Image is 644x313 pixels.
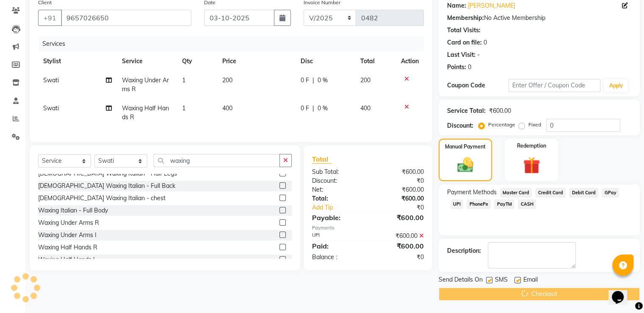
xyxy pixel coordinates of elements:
[355,52,396,71] th: Total
[296,52,355,71] th: Disc
[306,212,368,223] div: Payable:
[447,121,473,130] div: Discount:
[360,76,370,84] span: 200
[517,142,546,150] label: Redemption
[39,36,430,52] div: Services
[447,246,481,255] div: Description:
[154,154,280,167] input: Search or Scan
[447,1,466,10] div: Name:
[306,168,368,176] div: Sub Total:
[122,104,169,121] span: Waxing Half Hands R
[43,104,59,112] span: Swati
[38,218,99,227] div: Waxing Under Arms R
[494,199,514,209] span: PayTM
[569,188,598,198] span: Debit Card
[447,106,486,115] div: Service Total:
[182,76,185,84] span: 1
[368,194,430,203] div: ₹600.00
[306,232,368,240] div: UPI
[445,143,486,151] label: Manual Payment
[484,38,487,47] div: 0
[602,188,619,198] span: GPay
[318,104,328,113] span: 0 %
[38,169,177,178] div: [DEMOGRAPHIC_DATA] Waxing Italian - Half Legs
[306,176,368,185] div: Discount:
[306,253,368,262] div: Balance :
[535,188,566,198] span: Credit Card
[306,194,368,203] div: Total:
[312,224,424,232] div: Payments
[301,104,309,113] span: 0 F
[177,52,217,71] th: Qty
[318,76,328,85] span: 0 %
[447,50,475,59] div: Last Visit:
[500,188,532,198] span: Master Card
[182,104,185,112] span: 1
[122,76,169,93] span: Waxing Under Arms R
[477,50,480,59] div: -
[488,121,515,129] label: Percentage
[528,121,541,129] label: Fixed
[61,10,191,26] input: Search by Name/Mobile/Email/Code
[447,14,631,22] div: No Active Membership
[312,104,314,113] span: |
[447,188,497,197] span: Payment Methods
[509,79,601,92] input: Enter Offer / Coupon Code
[452,156,478,174] img: _cash.svg
[468,1,515,10] a: [PERSON_NAME]
[518,199,536,209] span: CASH
[368,232,430,240] div: ₹600.00
[495,275,508,286] span: SMS
[439,275,483,286] span: Send Details On
[312,155,332,164] span: Total
[38,182,175,190] div: [DEMOGRAPHIC_DATA] Waxing Italian - Full Back
[447,63,466,72] div: Points:
[451,199,464,209] span: UPI
[396,52,424,71] th: Action
[117,52,177,71] th: Service
[38,194,166,203] div: [DEMOGRAPHIC_DATA] Waxing Italian - chest
[43,76,59,84] span: Swati
[38,10,62,26] button: +91
[222,76,232,84] span: 200
[468,63,471,72] div: 0
[368,185,430,194] div: ₹600.00
[38,231,97,240] div: Waxing Under Arms I
[368,241,430,251] div: ₹600.00
[489,106,511,115] div: ₹600.00
[518,155,545,176] img: _gift.svg
[38,206,108,215] div: Waxing Italian - Full Body
[301,76,309,85] span: 0 F
[306,185,368,194] div: Net:
[608,279,636,305] iframe: chat widget
[523,275,538,286] span: Email
[38,243,97,252] div: Waxing Half Hands R
[604,79,628,92] button: Apply
[222,104,232,112] span: 400
[467,199,491,209] span: PhonePe
[368,168,430,176] div: ₹600.00
[447,26,481,35] div: Total Visits:
[447,14,484,22] div: Membership:
[368,176,430,185] div: ₹0
[312,76,314,85] span: |
[378,203,430,212] div: ₹0
[447,38,482,47] div: Card on file:
[368,253,430,262] div: ₹0
[306,241,368,251] div: Paid:
[306,203,378,212] a: Add Tip
[38,255,95,264] div: Waxing Half Hands I
[217,52,296,71] th: Price
[447,81,509,90] div: Coupon Code
[38,52,117,71] th: Stylist
[360,104,370,112] span: 400
[368,212,430,223] div: ₹600.00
